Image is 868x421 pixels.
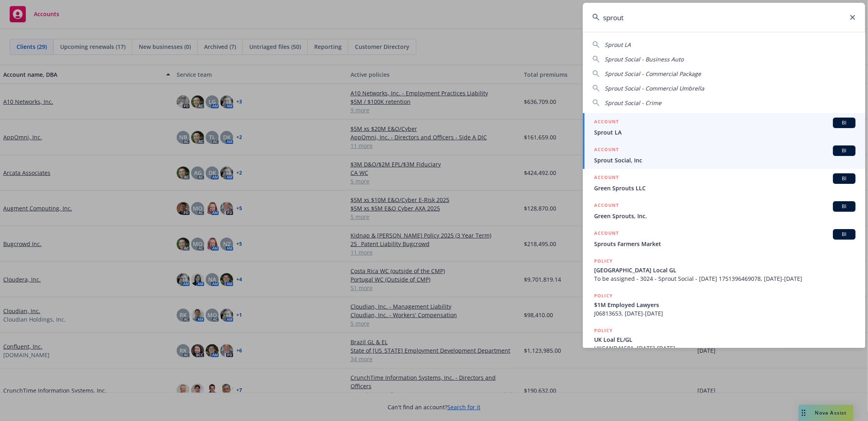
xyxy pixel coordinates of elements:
[583,141,865,169] a: ACCOUNTBISprout Social, Inc
[594,344,855,352] span: UKCAND41581, [DATE]-[DATE]
[836,203,852,210] span: BI
[605,99,661,107] span: Sprout Social - Crime
[594,257,613,265] h5: POLICY
[594,156,855,164] span: Sprout Social, Inc
[594,229,619,239] h5: ACCOUNT
[605,84,704,92] span: Sprout Social - Commercial Umbrella
[836,147,852,154] span: BI
[594,212,855,220] span: Green Sprouts, Inc.
[605,41,631,48] span: Sprout LA
[594,201,619,211] h5: ACCOUNT
[583,322,865,357] a: POLICYUK Loal EL/GLUKCAND41581, [DATE]-[DATE]
[605,55,684,63] span: Sprout Social - Business Auto
[594,240,855,248] span: Sprouts Farmers Market
[594,335,855,344] span: UK Loal EL/GL
[594,128,855,137] span: Sprout LA
[594,118,619,127] h5: ACCOUNT
[594,292,613,300] h5: POLICY
[583,253,865,287] a: POLICY[GEOGRAPHIC_DATA] Local GLTo be assigned - 3024 - Sprout Social - [DATE] 1751396469078, [DA...
[594,301,855,309] span: $1M Employed Lawyers
[583,225,865,253] a: ACCOUNTBISprouts Farmers Market
[594,266,855,274] span: [GEOGRAPHIC_DATA] Local GL
[594,274,855,283] span: To be assigned - 3024 - Sprout Social - [DATE] 1751396469078, [DATE]-[DATE]
[583,287,865,322] a: POLICY$1M Employed LawyersJ06813653, [DATE]-[DATE]
[594,173,619,183] h5: ACCOUNT
[594,309,855,318] span: J06813653, [DATE]-[DATE]
[836,119,852,126] span: BI
[594,184,855,192] span: Green Sprouts LLC
[836,231,852,238] span: BI
[583,169,865,197] a: ACCOUNTBIGreen Sprouts LLC
[583,113,865,141] a: ACCOUNTBISprout LA
[594,326,613,335] h5: POLICY
[836,175,852,182] span: BI
[583,197,865,225] a: ACCOUNTBIGreen Sprouts, Inc.
[605,70,701,78] span: Sprout Social - Commercial Package
[594,145,619,155] h5: ACCOUNT
[583,3,865,32] input: Search...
